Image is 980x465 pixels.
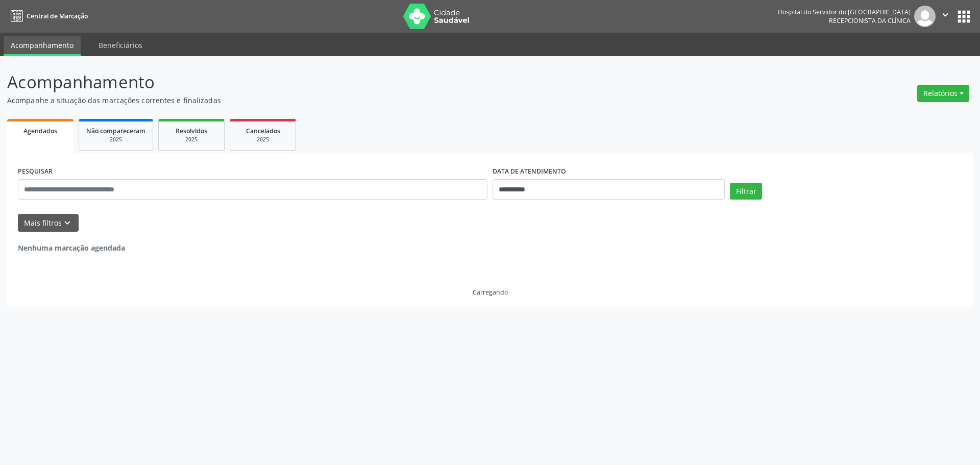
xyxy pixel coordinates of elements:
button: Filtrar [730,183,762,200]
button: apps [955,8,973,26]
button: Mais filtroskeyboard_arrow_down [18,214,79,232]
div: Hospital do Servidor do [GEOGRAPHIC_DATA] [778,8,911,16]
span: Não compareceram [86,127,145,135]
label: DATA DE ATENDIMENTO [493,164,566,180]
i: keyboard_arrow_down [62,217,73,229]
span: Cancelados [246,127,280,135]
img: img [914,6,936,27]
a: Acompanhamento [4,36,81,56]
div: 2025 [86,136,145,143]
i:  [940,9,951,20]
span: Agendados [23,127,57,135]
span: Recepcionista da clínica [829,16,911,25]
div: Carregando [473,288,508,297]
strong: Nenhuma marcação agendada [18,243,125,253]
label: PESQUISAR [18,164,53,180]
p: Acompanhe a situação das marcações correntes e finalizadas [7,95,683,106]
button: Relatórios [917,85,969,102]
button:  [936,6,955,27]
a: Central de Marcação [7,8,88,25]
div: 2025 [166,136,217,143]
span: Central de Marcação [27,12,88,20]
p: Acompanhamento [7,69,683,95]
div: 2025 [237,136,288,143]
span: Resolvidos [176,127,207,135]
a: Beneficiários [91,36,150,54]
